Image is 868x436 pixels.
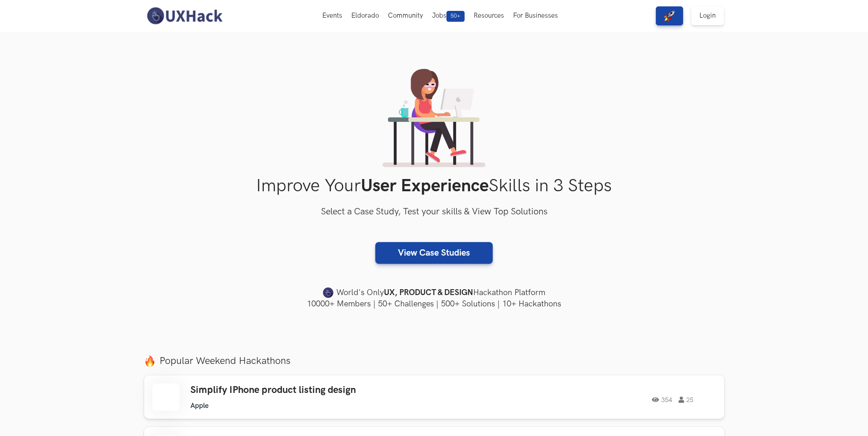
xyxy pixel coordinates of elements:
[144,355,155,367] img: fire.png
[190,384,448,396] h3: Simplify IPhone product listing design
[144,205,724,219] h3: Select a Case Study, Test your skills & View Top Solutions
[691,6,724,25] a: Login
[323,287,334,299] img: uxhack-favicon-image.png
[144,355,724,367] label: Popular Weekend Hackathons
[679,397,693,403] span: 25
[144,286,724,299] h4: World's Only Hackathon Platform
[446,11,465,22] span: 50+
[652,397,672,403] span: 354
[384,286,473,299] strong: UX, PRODUCT & DESIGN
[144,375,724,419] a: Simplify IPhone product listing design Apple 354 25
[144,298,724,310] h4: 10000+ Members | 50+ Challenges | 500+ Solutions | 10+ Hackathons
[144,175,724,197] h1: Improve Your Skills in 3 Steps
[361,175,489,197] strong: User Experience
[144,6,225,25] img: UXHack-logo.png
[375,242,493,264] a: View Case Studies
[383,69,485,167] img: lady working on laptop
[664,10,675,21] img: rocket
[190,402,209,410] li: Apple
